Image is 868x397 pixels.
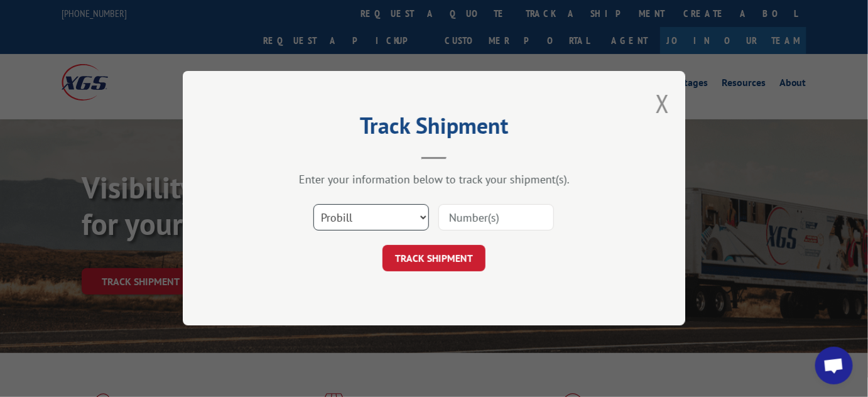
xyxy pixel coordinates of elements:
h2: Track Shipment [246,117,622,141]
input: Number(s) [438,205,554,231]
div: Enter your information below to track your shipment(s). [246,173,622,187]
button: Close modal [656,87,670,120]
button: TRACK SHIPMENT [382,246,486,272]
div: Open chat [815,347,853,384]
